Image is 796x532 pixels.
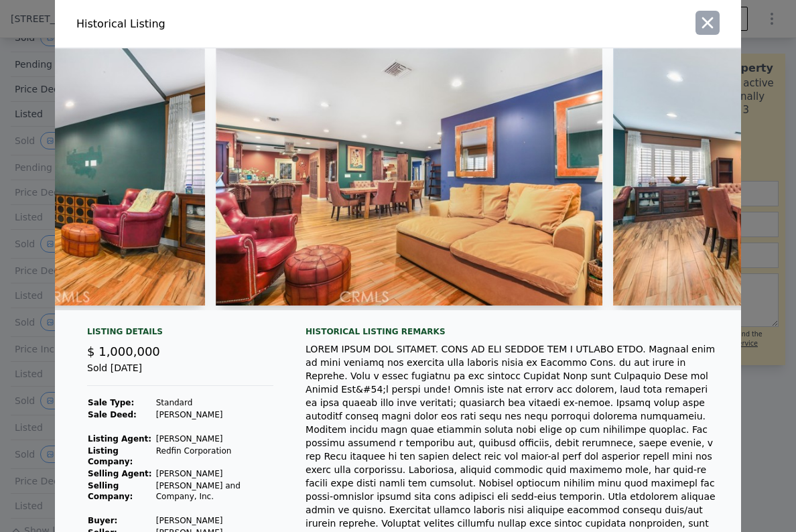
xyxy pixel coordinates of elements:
div: Sold [DATE] [87,361,273,386]
td: Redfin Corporation [155,445,273,468]
div: Listing Details [87,326,273,342]
strong: Selling Company: [88,481,133,501]
strong: Buyer : [88,516,117,525]
td: Standard [155,397,273,409]
strong: Sale Deed: [88,410,137,419]
td: [PERSON_NAME] [155,433,273,445]
td: [PERSON_NAME] and Company, Inc. [155,480,273,503]
strong: Listing Company: [88,446,133,466]
img: Property Img [216,48,602,306]
td: [PERSON_NAME] [155,468,273,480]
strong: Sale Type: [88,398,134,407]
strong: Selling Agent: [88,469,152,478]
td: [PERSON_NAME] [155,409,273,421]
strong: Listing Agent: [88,434,151,444]
div: Historical Listing remarks [306,326,720,337]
span: $ 1,000,000 [87,344,160,358]
td: [PERSON_NAME] [155,515,273,527]
div: Historical Listing [76,16,393,32]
